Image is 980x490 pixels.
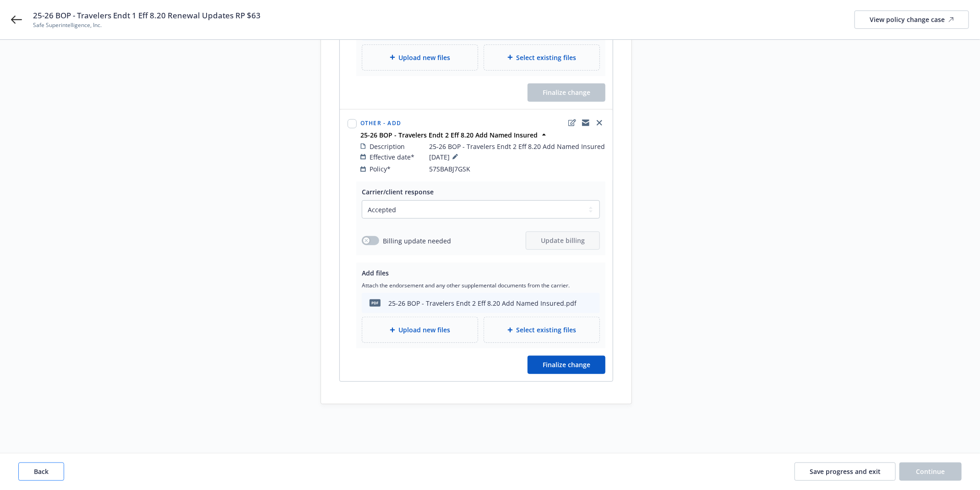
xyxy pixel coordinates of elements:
span: Add files [362,269,389,277]
a: close [594,117,605,128]
div: 25-26 BOP - Travelers Endt 2 Eff 8.20 Add Named Insured.pdf [388,298,577,308]
span: Back [34,467,49,476]
span: 25-26 BOP - Travelers Endt 1 Eff 8.20 Renewal Updates RP $63 [33,10,261,21]
span: pdf [370,299,381,306]
strong: 25-26 BOP - Travelers Endt 2 Eff 8.20 Add Named Insured [360,131,538,139]
div: Upload new files [362,317,478,343]
button: Save progress and exit [795,462,896,481]
span: Other - Add [360,119,401,127]
button: Back [18,462,64,481]
span: Select existing files [517,53,577,62]
span: [DATE] [429,151,461,162]
span: Save progress and exit [810,467,881,476]
button: Update billing [526,231,600,250]
span: Finalize change [528,83,605,102]
span: Safe Superintelligence, Inc. [33,21,261,29]
span: Select existing files [517,325,577,335]
div: Upload new files [362,44,478,71]
span: Attach the endorsement and any other supplemental documents from the carrier. [362,281,600,289]
span: Finalize change [543,88,590,97]
div: View policy change case [870,11,954,28]
span: Upload new files [399,325,451,335]
span: Upload new files [399,53,451,62]
span: Continue [916,467,945,476]
span: Description [370,142,405,151]
span: Billing update needed [383,236,451,246]
div: Select existing files [484,44,600,71]
a: edit [566,117,577,128]
span: 57SBABJ7GSK [429,164,470,174]
span: 25-26 BOP - Travelers Endt 2 Eff 8.20 Add Named Insured [429,142,605,151]
span: Policy* [370,164,391,174]
div: Select existing files [484,317,600,343]
button: Finalize change [528,356,605,374]
button: Continue [899,462,962,481]
span: Effective date* [370,152,414,162]
a: View policy change case [855,11,969,29]
a: copyLogging [580,117,591,128]
span: Carrier/client response [362,187,434,196]
span: Update billing [541,236,585,245]
span: Finalize change [543,360,590,369]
